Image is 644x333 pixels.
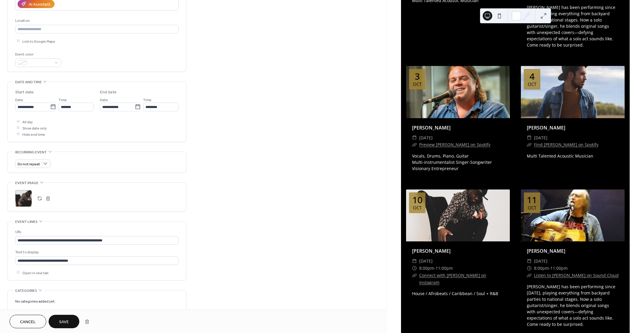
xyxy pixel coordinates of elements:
[412,272,417,279] div: ​
[22,119,33,125] span: All day
[15,149,47,155] span: Recurring event
[412,141,417,148] div: ​
[22,270,49,276] span: Open in new tab
[527,141,532,148] div: ​
[15,51,60,58] div: Event color
[549,265,550,272] span: -
[527,258,532,265] div: ​
[49,315,79,328] button: Save
[20,319,36,325] span: Cancel
[412,258,417,265] div: ​
[15,298,55,304] span: No categories added yet.
[534,272,619,278] a: Listen to [PERSON_NAME] on Sound Cloud
[534,134,547,141] span: [DATE]
[412,124,451,131] a: [PERSON_NAME]
[534,265,549,272] span: 8:00pm
[413,82,422,87] div: Oct
[434,265,436,272] span: -
[528,206,536,210] div: Oct
[22,131,45,138] span: Hide end time
[412,134,417,141] div: ​
[100,89,117,95] div: End date
[521,283,625,327] div: [PERSON_NAME] has been performing since [DATE], playing everything from backyard parties to natio...
[521,153,625,159] div: Multi Talented Acoustic Musician
[534,258,547,265] span: [DATE]
[18,161,40,167] span: Do not repeat
[100,97,108,103] span: Date
[15,89,34,95] div: Start date
[59,319,69,325] span: Save
[419,258,433,265] span: [DATE]
[419,142,490,147] a: Preview [PERSON_NAME] on Spotify
[419,265,434,272] span: 8:00pm
[419,272,486,285] a: Connect with [PERSON_NAME] on Instagram
[412,265,417,272] div: ​
[527,272,532,279] div: ​
[15,190,32,207] div: ;
[534,142,598,147] a: Find [PERSON_NAME] on Spotify
[412,248,451,254] a: [PERSON_NAME]
[527,248,565,254] a: [PERSON_NAME]
[406,290,510,297] div: House / Afrobeats / Caribbean / Soul + R&B
[22,125,47,131] span: Show date only
[58,97,67,103] span: Time
[527,265,532,272] div: ​
[15,219,38,225] span: Event links
[527,195,537,204] div: 11
[412,195,422,204] div: 10
[15,249,177,255] div: Text to display
[528,82,536,87] div: Oct
[15,18,177,24] div: Location
[15,97,23,103] span: Date
[415,72,420,81] div: 3
[530,72,535,81] div: 4
[419,134,433,141] span: [DATE]
[15,180,38,186] span: Event image
[29,1,50,7] div: AI Assistant
[10,315,46,328] button: Cancel
[15,79,42,85] span: Date and time
[406,153,510,172] div: Vocals, Drums, Piano, Guitar Multi-instrumentalist Singer-Songwriter Visionary Entrepreneur
[413,206,422,210] div: Oct
[22,38,55,44] span: Link to Google Maps
[527,134,532,141] div: ​
[143,97,151,103] span: Time
[521,4,625,48] div: [PERSON_NAME] has been performing since [DATE], playing everything from backyard parties to natio...
[550,265,568,272] span: 11:00pm
[436,265,453,272] span: 11:00pm
[15,288,37,294] span: Categories
[527,124,565,131] a: [PERSON_NAME]
[15,229,177,235] div: URL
